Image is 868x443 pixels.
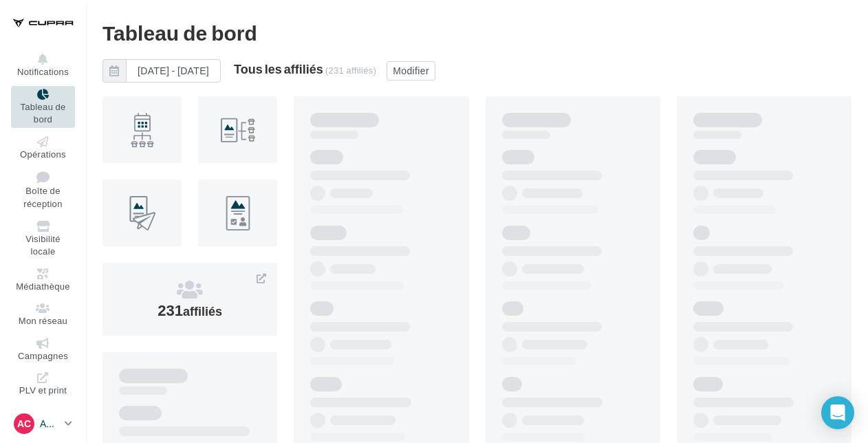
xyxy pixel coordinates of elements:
span: AC [17,417,31,431]
div: Tableau de bord [102,22,851,43]
a: Visibilité locale [11,218,75,260]
a: Boîte de réception [11,168,75,212]
span: Médiathèque [16,281,70,292]
button: [DATE] - [DATE] [126,59,221,83]
a: Médiathèque [11,266,75,295]
span: Visibilité locale [25,233,61,257]
p: Admin Cupra [40,417,59,431]
span: 231 [158,301,222,319]
span: PLV et print personnalisable [17,385,70,422]
span: Opérations [20,149,66,160]
div: Tous les affiliés [234,63,323,75]
button: Notifications [11,51,75,80]
a: Mon réseau [11,300,75,329]
span: affiliés [183,303,222,318]
span: Tableau de bord [20,101,65,125]
div: (231 affiliés) [325,65,377,76]
span: Boîte de réception [23,186,62,210]
span: Mon réseau [19,315,67,326]
a: PLV et print personnalisable [11,369,75,424]
button: Modifier [387,61,435,80]
span: Campagnes [18,350,68,361]
div: Open Intercom Messenger [821,396,854,429]
a: Campagnes [11,335,75,365]
span: Notifications [17,66,69,77]
a: Tableau de bord [11,86,75,128]
a: Opérations [11,133,75,163]
button: [DATE] - [DATE] [102,59,221,83]
a: AC Admin Cupra [11,411,75,437]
